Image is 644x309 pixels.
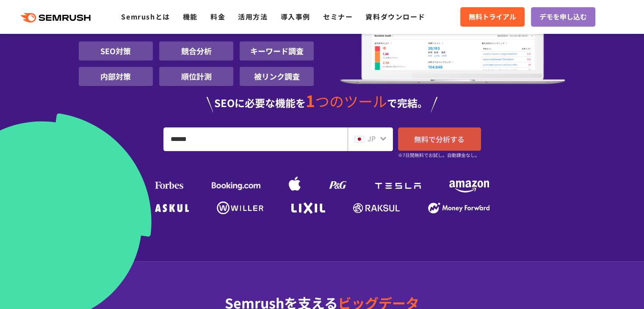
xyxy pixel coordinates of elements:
span: つのツール [315,91,387,111]
li: 被リンク調査 [240,67,314,86]
a: 料金 [210,11,225,22]
a: Semrushとは [121,11,170,22]
div: SEOに必要な機能を [79,93,566,112]
li: 内部対策 [79,67,153,86]
a: セミナー [323,11,353,22]
a: 無料トライアル [460,7,525,27]
a: 無料で分析する [398,127,481,151]
li: 競合分析 [159,41,233,61]
span: 1 [306,89,315,112]
a: 資料ダウンロード [365,11,425,22]
li: SEO対策 [79,41,153,61]
span: 無料で分析する [414,134,464,144]
a: 機能 [183,11,198,22]
small: ※7日間無料でお試し。自動課金なし。 [398,151,480,159]
span: 無料トライアル [469,11,516,22]
a: デモを申し込む [531,7,595,27]
a: 導入事例 [281,11,310,22]
li: 順位計測 [159,67,233,86]
span: で完結。 [387,95,428,110]
input: URL、キーワードを入力してください [164,128,347,151]
li: キーワード調査 [240,41,314,61]
span: デモを申し込む [539,11,587,22]
span: JP [368,133,376,143]
a: 活用方法 [238,11,268,22]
